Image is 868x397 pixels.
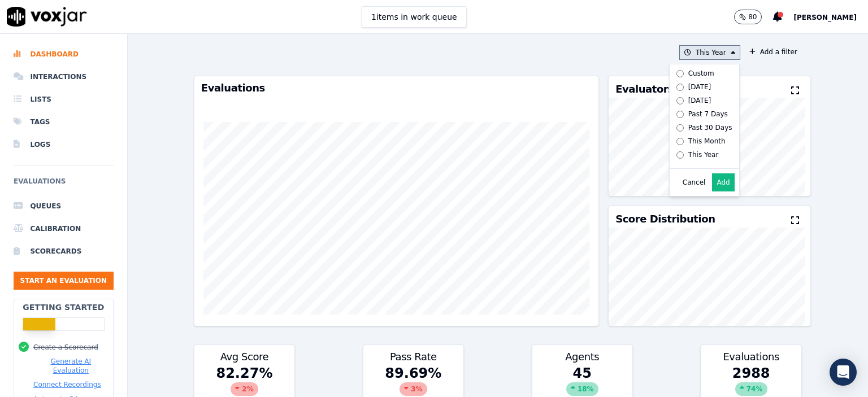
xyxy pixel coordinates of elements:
[33,343,98,352] button: Create a Scorecard
[676,138,684,145] input: This Month
[14,66,114,88] a: Interactions
[14,133,114,156] a: Logs
[539,352,626,362] h3: Agents
[748,12,757,21] p: 80
[14,88,114,111] a: Lists
[231,382,258,396] div: 2 %
[793,14,857,21] span: [PERSON_NAME]
[676,111,684,118] input: Past 7 Days
[734,10,773,24] button: 80
[370,352,457,362] h3: Pass Rate
[830,359,857,386] div: Open Intercom Messenger
[33,357,108,375] button: Generate AI Evaluation
[33,380,101,389] button: Connect Recordings
[615,84,674,94] h3: Evaluators
[688,82,711,91] div: [DATE]
[201,83,592,93] h3: Evaluations
[793,10,868,24] button: [PERSON_NAME]
[688,96,711,105] div: [DATE]
[14,217,114,240] a: Calibration
[676,70,684,77] input: Custom
[14,174,114,195] h6: Evaluations
[14,272,114,290] button: Start an Evaluation
[683,178,706,187] button: Cancel
[14,111,114,133] a: Tags
[14,195,114,217] a: Queues
[201,352,288,362] h3: Avg Score
[679,45,740,60] button: This Year Custom [DATE] [DATE] Past 7 Days Past 30 Days This Month This Year Cancel Add
[745,45,802,59] button: Add a filter
[688,69,714,78] div: Custom
[688,150,719,159] div: This Year
[688,137,726,146] div: This Month
[688,123,732,132] div: Past 30 Days
[676,97,684,104] input: [DATE]
[566,382,598,396] div: 18 %
[14,240,114,263] a: Scorecards
[14,43,114,66] a: Dashboard
[23,302,104,313] h2: Getting Started
[676,124,684,132] input: Past 30 Days
[735,382,767,396] div: 74 %
[708,352,794,362] h3: Evaluations
[676,84,684,91] input: [DATE]
[676,151,684,159] input: This Year
[7,7,87,27] img: voxjar logo
[362,6,467,28] button: 1items in work queue
[688,110,728,119] div: Past 7 Days
[400,382,427,396] div: 3 %
[712,173,734,191] button: Add
[615,214,715,224] h3: Score Distribution
[734,10,762,24] button: 80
